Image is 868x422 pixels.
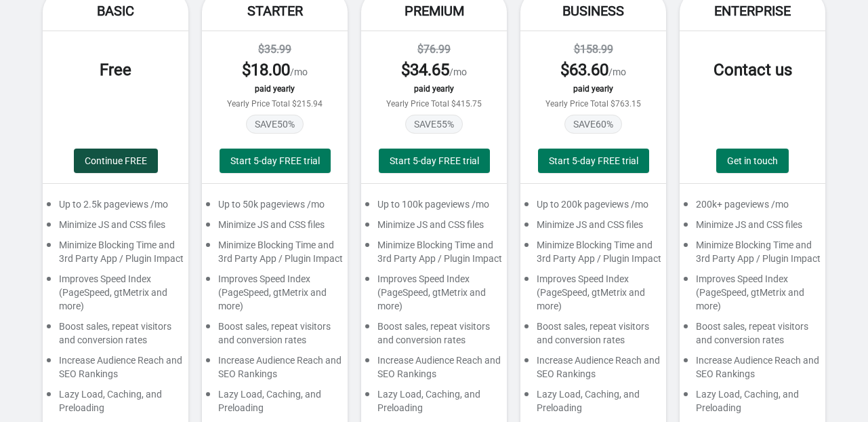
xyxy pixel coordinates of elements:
button: Start 5-day FREE trial [220,149,331,173]
div: Yearly Price Total $763.15 [534,99,653,109]
div: Increase Audience Reach and SEO Rankings [43,353,188,387]
div: Minimize JS and CSS files [202,218,348,238]
div: Boost sales, repeat visitors and conversion rates [680,320,825,353]
div: 200k+ pageviews /mo [680,197,825,218]
div: Boost sales, repeat visitors and conversion rates [361,320,507,353]
div: Minimize Blocking Time and 3rd Party App / Plugin Impact [520,238,666,272]
div: Yearly Price Total $415.75 [375,99,493,109]
div: Minimize Blocking Time and 3rd Party App / Plugin Impact [43,238,188,272]
span: Start 5-day FREE trial [549,155,638,166]
div: Lazy Load, Caching, and Preloading [680,387,825,421]
div: Minimize Blocking Time and 3rd Party App / Plugin Impact [202,238,348,272]
button: Continue FREE [74,149,158,173]
button: Start 5-day FREE trial [379,149,490,173]
div: paid yearly [375,84,493,94]
div: Improves Speed Index (PageSpeed, gtMetrix and more) [202,272,348,320]
div: Lazy Load, Caching, and Preloading [202,387,348,421]
div: Improves Speed Index (PageSpeed, gtMetrix and more) [43,272,188,320]
div: Up to 100k pageviews /mo [361,197,507,218]
div: Minimize JS and CSS files [43,218,188,238]
span: $ 63.60 [560,60,608,79]
span: SAVE 55 % [405,115,463,134]
span: Start 5-day FREE trial [230,155,320,166]
div: Boost sales, repeat visitors and conversion rates [202,320,348,353]
div: Minimize JS and CSS files [520,218,666,238]
span: SAVE 50 % [246,115,304,134]
span: $ 18.00 [242,60,290,79]
span: $ 34.65 [401,60,449,79]
div: Increase Audience Reach and SEO Rankings [680,353,825,387]
div: $35.99 [215,41,334,58]
span: SAVE 60 % [564,115,622,134]
span: Contact us [714,60,792,79]
div: Minimize Blocking Time and 3rd Party App / Plugin Impact [680,238,825,272]
span: Continue FREE [85,155,147,166]
div: $76.99 [375,41,493,58]
span: Get in touch [727,155,778,166]
span: Free [100,60,131,79]
span: Start 5-day FREE trial [390,155,479,166]
div: Lazy Load, Caching, and Preloading [520,387,666,421]
div: Boost sales, repeat visitors and conversion rates [520,320,666,353]
div: Minimize Blocking Time and 3rd Party App / Plugin Impact [361,238,507,272]
div: Up to 200k pageviews /mo [520,197,666,218]
div: /mo [215,59,334,81]
div: Up to 2.5k pageviews /mo [43,197,188,218]
a: Get in touch [716,149,789,173]
div: /mo [534,59,653,81]
div: Up to 50k pageviews /mo [202,197,348,218]
div: Improves Speed Index (PageSpeed, gtMetrix and more) [680,272,825,320]
button: Start 5-day FREE trial [538,149,649,173]
div: Boost sales, repeat visitors and conversion rates [43,320,188,353]
div: paid yearly [215,84,334,94]
div: Minimize JS and CSS files [680,218,825,238]
div: Lazy Load, Caching, and Preloading [361,387,507,421]
div: Increase Audience Reach and SEO Rankings [202,353,348,387]
div: Improves Speed Index (PageSpeed, gtMetrix and more) [520,272,666,320]
div: /mo [375,59,493,81]
div: paid yearly [534,84,653,94]
div: Improves Speed Index (PageSpeed, gtMetrix and more) [361,272,507,320]
div: $158.99 [534,41,653,58]
div: Lazy Load, Caching, and Preloading [43,387,188,421]
div: Yearly Price Total $215.94 [215,99,334,109]
div: Increase Audience Reach and SEO Rankings [520,353,666,387]
div: Minimize JS and CSS files [361,218,507,238]
div: Increase Audience Reach and SEO Rankings [361,353,507,387]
